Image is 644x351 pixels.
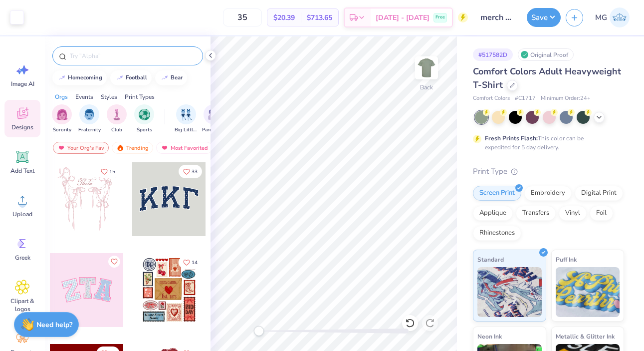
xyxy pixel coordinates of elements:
[192,169,198,174] span: 33
[527,8,561,27] button: Save
[68,75,102,80] div: homecoming
[202,126,225,134] span: Parent's Weekend
[36,320,72,330] strong: Need help?
[175,104,198,134] button: filter button
[175,126,198,134] span: Big Little Reveal
[69,51,197,61] input: Try "Alpha"
[556,267,620,317] img: Puff Ink
[57,144,65,151] img: most_fav.gif
[116,75,124,81] img: trend_line.gif
[161,75,169,81] img: trend_line.gif
[590,206,613,221] div: Foil
[52,70,107,85] button: homecoming
[307,12,332,23] span: $713.65
[420,83,433,92] div: Back
[156,142,213,154] div: Most Favorited
[111,109,122,120] img: Club Image
[52,104,72,134] div: filter for Sorority
[107,104,127,134] button: filter button
[473,94,510,103] span: Comfort Colors
[78,126,101,134] span: Fraternity
[556,331,615,342] span: Metallic & Glitter Ink
[110,70,152,85] button: football
[559,206,587,221] div: Vinyl
[11,80,34,88] span: Image AI
[84,109,95,120] img: Fraternity Image
[208,109,219,120] img: Parent's Weekend Image
[53,126,71,134] span: Sorority
[6,297,39,313] span: Clipart & logos
[202,104,225,134] button: filter button
[477,331,502,342] span: Neon Ink
[473,166,624,177] div: Print Type
[610,7,630,27] img: Malia Guerra
[111,126,122,134] span: Club
[179,256,202,269] button: Like
[171,75,183,80] div: bear
[134,104,154,134] div: filter for Sports
[78,104,101,134] button: filter button
[524,186,572,201] div: Embroidery
[12,210,32,218] span: Upload
[139,109,150,120] img: Sports Image
[473,65,621,91] span: Comfort Colors Adult Heavyweight T-Shirt
[254,326,264,336] div: Accessibility label
[126,75,147,80] div: football
[435,14,445,21] span: Free
[107,104,127,134] div: filter for Club
[53,142,109,154] div: Your Org's Fav
[473,206,513,221] div: Applique
[116,144,124,151] img: trending.gif
[78,104,101,134] div: filter for Fraternity
[518,48,574,61] div: Original Proof
[541,94,591,103] span: Minimum Order: 24 +
[192,260,198,265] span: 14
[58,75,66,81] img: trend_line.gif
[417,58,436,78] img: Back
[75,92,93,101] div: Events
[137,126,152,134] span: Sports
[595,12,607,23] span: MG
[11,123,33,131] span: Designs
[473,48,513,61] div: # 517582D
[108,256,120,268] button: Like
[473,7,522,27] input: Untitled Design
[96,165,120,178] button: Like
[155,70,187,85] button: bear
[101,92,117,101] div: Styles
[134,104,154,134] button: filter button
[125,92,155,101] div: Print Types
[473,186,521,201] div: Screen Print
[473,226,521,241] div: Rhinestones
[109,169,115,174] span: 15
[477,267,542,317] img: Standard
[376,12,429,23] span: [DATE] - [DATE]
[52,104,72,134] button: filter button
[112,142,153,154] div: Trending
[175,104,198,134] div: filter for Big Little Reveal
[10,167,34,175] span: Add Text
[591,7,634,27] a: MG
[202,104,225,134] div: filter for Parent's Weekend
[575,186,623,201] div: Digital Print
[56,109,68,120] img: Sorority Image
[179,165,202,178] button: Like
[556,254,577,265] span: Puff Ink
[273,12,295,23] span: $20.39
[181,109,192,120] img: Big Little Reveal Image
[55,92,68,101] div: Orgs
[477,254,504,265] span: Standard
[15,254,30,262] span: Greek
[223,8,262,26] input: – –
[516,206,556,221] div: Transfers
[515,94,536,103] span: # C1717
[161,144,169,151] img: most_fav.gif
[485,134,538,142] strong: Fresh Prints Flash:
[485,134,608,152] div: This color can be expedited for 5 day delivery.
